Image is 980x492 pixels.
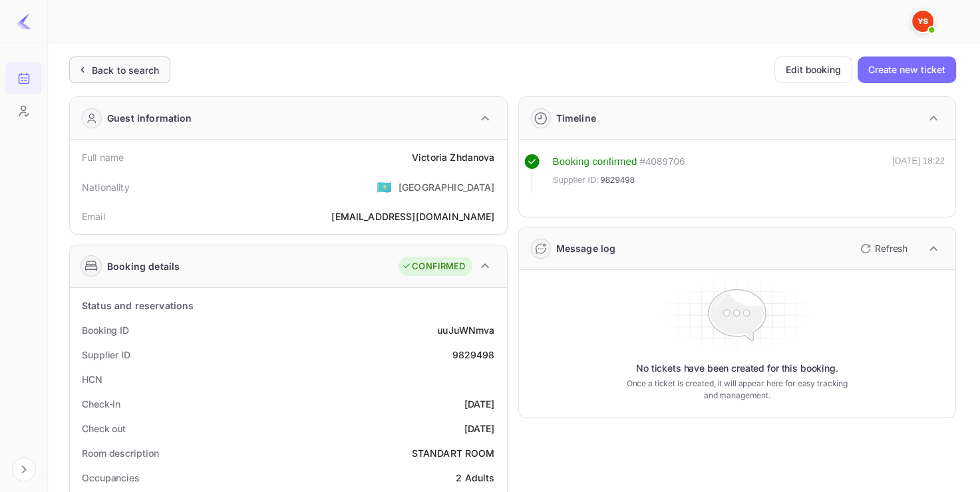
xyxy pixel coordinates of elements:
[412,150,495,164] div: Victoria Zhdanova
[464,397,495,411] div: [DATE]
[82,150,124,164] div: Full name
[636,362,838,375] p: No tickets have been created for this booking.
[5,62,42,93] a: Bookings
[82,446,158,460] div: Room description
[620,378,854,402] p: Once a ticket is created, it will appear here for easy tracking and management.
[437,323,494,337] div: uuJuWNmva
[852,238,913,259] button: Refresh
[82,209,105,223] div: Email
[639,154,685,170] div: # 4089706
[912,11,933,32] img: Yandex Support
[92,63,159,77] div: Back to search
[107,259,180,273] div: Booking details
[464,422,495,435] div: [DATE]
[858,57,956,83] button: Create new ticket
[82,471,140,485] div: Occupancies
[556,241,616,255] div: Message log
[553,154,637,170] div: Booking confirmed
[556,111,596,125] div: Timeline
[875,241,907,255] p: Refresh
[82,299,194,312] div: Status and reservations
[377,175,392,199] span: United States
[82,180,130,194] div: Nationality
[12,457,36,481] button: Expand navigation
[412,446,495,460] div: STANDART ROOM
[456,471,494,485] div: 2 Adults
[82,348,130,362] div: Supplier ID
[331,209,494,223] div: [EMAIL_ADDRESS][DOMAIN_NAME]
[399,180,495,194] div: [GEOGRAPHIC_DATA]
[5,95,42,126] a: Customers
[82,323,129,337] div: Booking ID
[16,13,32,29] img: LiteAPI
[892,154,945,193] div: [DATE] 18:22
[107,111,192,125] div: Guest information
[82,372,102,386] div: HCN
[452,348,494,362] div: 9829498
[82,422,126,435] div: Check out
[82,397,120,411] div: Check-in
[402,260,465,273] div: CONFIRMED
[600,174,635,187] span: 9829498
[553,174,599,187] span: Supplier ID:
[774,57,852,83] button: Edit booking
